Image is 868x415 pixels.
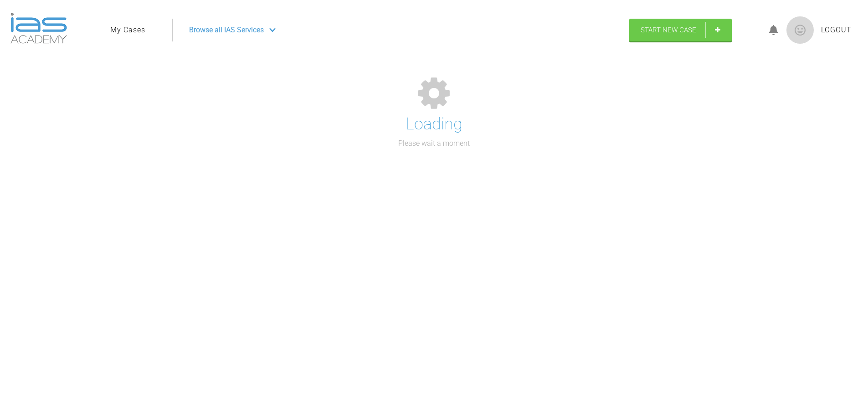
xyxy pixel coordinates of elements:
[398,138,470,149] p: Please wait a moment
[110,24,145,36] a: My Cases
[641,26,696,34] span: Start New Case
[406,111,462,138] h1: Loading
[189,24,264,36] span: Browse all IAS Services
[821,24,852,36] a: Logout
[786,16,814,44] img: profile.png
[10,13,67,44] img: logo-light.3e3ef733.png
[629,19,732,41] a: Start New Case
